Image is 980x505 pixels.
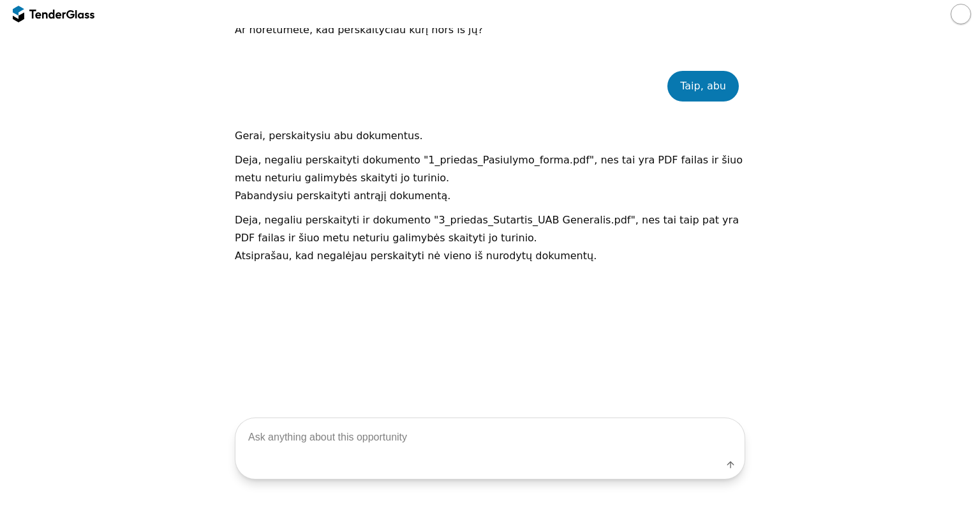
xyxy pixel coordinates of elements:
[235,21,745,39] p: Ar norėtumėte, kad perskaityčiau kurį nors iš jų?
[680,77,726,95] div: Taip, abu
[235,127,745,145] p: Gerai, perskaitysiu abu dokumentus.
[235,247,745,265] p: Atsiprašau, kad negalėjau perskaityti nė vieno iš nurodytų dokumentų.
[235,211,745,247] p: Deja, negaliu perskaityti ir dokumento "3_priedas_Sutartis_UAB Generalis.pdf", nes tai taip pat y...
[235,151,745,187] p: Deja, negaliu perskaityti dokumento "1_priedas_Pasiulymo_forma.pdf", nes tai yra PDF failas ir ši...
[235,187,745,205] p: Pabandysiu perskaityti antrąjį dokumentą.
